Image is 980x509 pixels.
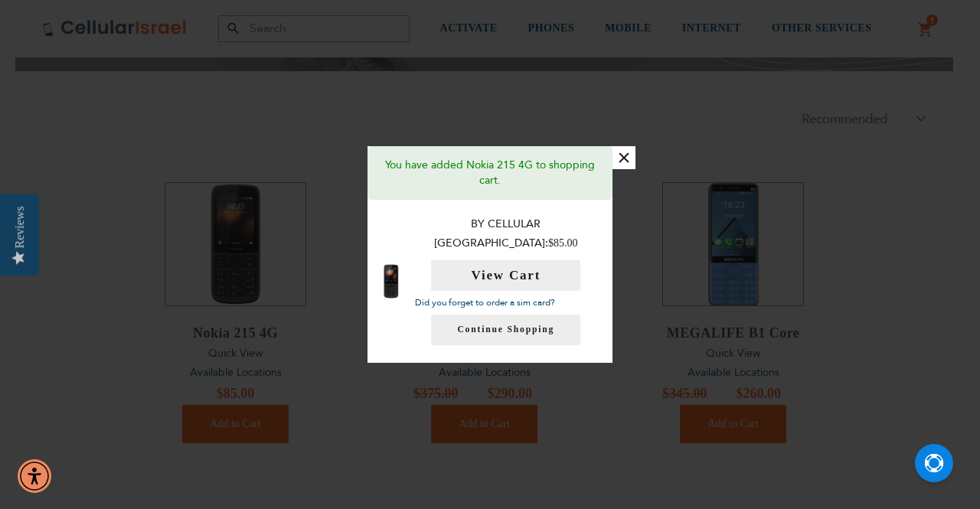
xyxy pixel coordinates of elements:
span: $85.00 [548,237,578,249]
p: You have added Nokia 215 4G to shopping cart. [379,158,601,188]
a: Continue Shopping [431,315,580,345]
p: By Cellular [GEOGRAPHIC_DATA]: [415,215,597,253]
a: Did you forget to order a sim card? [415,296,555,308]
div: Accessibility Menu [18,459,51,493]
button: × [612,146,635,169]
button: View Cart [431,260,580,291]
div: Reviews [13,206,27,248]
